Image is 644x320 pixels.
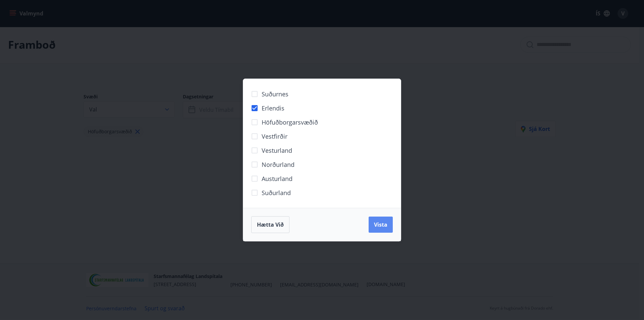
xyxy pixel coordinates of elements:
span: Vestfirðir [262,132,287,141]
span: Suðurnes [262,90,288,98]
button: Hætta við [251,216,289,233]
span: Austurland [262,174,292,183]
button: Vista [369,217,393,233]
span: Hætta við [257,221,284,228]
span: Suðurland [262,188,291,197]
span: Erlendis [262,104,284,112]
span: Höfuðborgarsvæðið [262,118,318,127]
span: Vista [374,221,387,228]
span: Norðurland [262,160,294,169]
span: Vesturland [262,146,292,155]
